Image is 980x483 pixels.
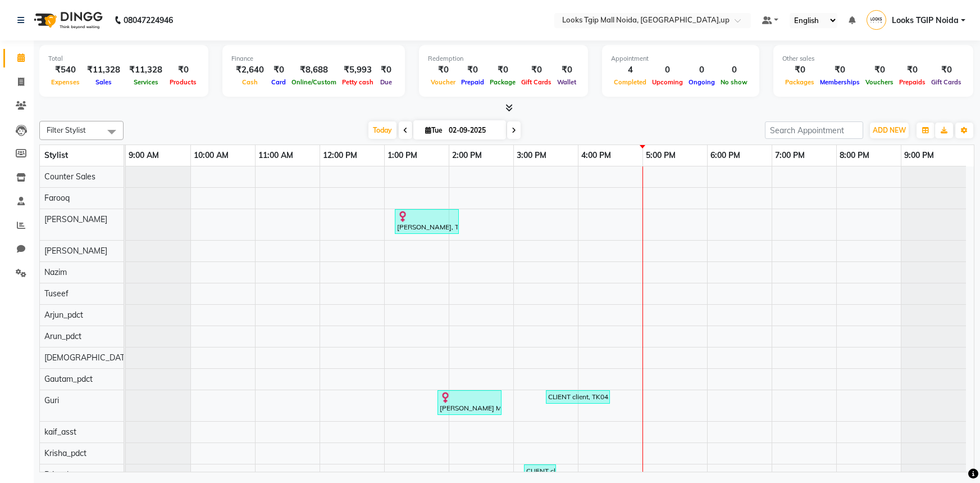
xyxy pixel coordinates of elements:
[368,121,396,139] span: Today
[256,147,296,164] a: 11:00 AM
[191,147,231,164] a: 10:00 AM
[686,64,718,76] div: 0
[837,147,872,164] a: 8:00 PM
[44,193,70,203] span: Farooq
[44,171,95,182] span: Counter Sales
[863,64,896,76] div: ₹0
[765,121,863,139] input: Search Appointment
[44,448,86,458] span: Krisha_pdct
[445,122,502,139] input: 2025-09-02
[896,64,928,76] div: ₹0
[708,147,743,164] a: 6:00 PM
[782,78,817,86] span: Packages
[428,54,579,64] div: Redemption
[718,64,750,76] div: 0
[611,54,750,64] div: Appointment
[518,78,554,86] span: Gift Cards
[231,54,396,64] div: Finance
[554,64,579,76] div: ₹0
[44,310,83,320] span: Arjun_pdct
[44,267,67,277] span: Nazim
[44,374,93,384] span: Gautam_pdct
[339,78,376,86] span: Petty cash
[547,392,609,402] div: CLIENT client, TK04, 03:30 PM-04:30 PM, [PERSON_NAME] [MEDICAL_DATA] Treatment(F)*
[289,78,339,86] span: Online/Custom
[487,64,518,76] div: ₹0
[231,64,268,76] div: ₹2,640
[167,78,199,86] span: Products
[873,126,906,134] span: ADD NEW
[649,64,686,76] div: 0
[339,64,376,76] div: ₹5,993
[44,150,68,160] span: Stylist
[487,78,518,86] span: Package
[928,78,964,86] span: Gift Cards
[44,288,69,299] span: Tuseef
[48,64,83,76] div: ₹540
[126,147,162,164] a: 9:00 AM
[649,78,686,86] span: Upcoming
[44,395,59,405] span: Guri
[428,64,458,76] div: ₹0
[863,78,896,86] span: Vouchers
[611,78,649,86] span: Completed
[718,78,750,86] span: No show
[611,64,649,76] div: 4
[817,78,863,86] span: Memberships
[896,78,928,86] span: Prepaids
[892,15,959,26] span: Looks TGIP Noida
[44,470,75,480] span: Priyanka
[870,123,909,138] button: ADD NEW
[44,331,81,341] span: Arun_pdct
[44,427,76,437] span: kaif_asst
[131,78,161,86] span: Services
[449,147,485,164] a: 2:00 PM
[44,353,132,363] span: [DEMOGRAPHIC_DATA]
[772,147,808,164] a: 7:00 PM
[428,78,458,86] span: Voucher
[643,147,678,164] a: 5:00 PM
[376,64,396,76] div: ₹0
[422,126,445,134] span: Tue
[782,54,964,64] div: Other sales
[29,4,106,36] img: logo
[167,64,199,76] div: ₹0
[458,64,487,76] div: ₹0
[47,125,86,134] span: Filter Stylist
[525,466,555,476] div: CLIENT client, TK03, 03:10 PM-03:40 PM, Eyebrows
[817,64,863,76] div: ₹0
[686,78,718,86] span: Ongoing
[385,147,420,164] a: 1:00 PM
[124,4,173,36] b: 08047224946
[289,64,339,76] div: ₹8,688
[396,211,458,232] div: [PERSON_NAME], TK01, 01:10 PM-02:10 PM, Roots Touchup Inoa(F)
[268,64,289,76] div: ₹0
[554,78,579,86] span: Wallet
[782,64,817,76] div: ₹0
[578,147,614,164] a: 4:00 PM
[93,78,115,86] span: Sales
[44,246,107,256] span: [PERSON_NAME]
[901,147,937,164] a: 9:00 PM
[239,78,261,86] span: Cash
[439,392,500,413] div: [PERSON_NAME] MAM, TK02, 01:50 PM-02:50 PM, Roots Touchup Inoa(F)
[83,64,125,76] div: ₹11,328
[125,64,167,76] div: ₹11,328
[928,64,964,76] div: ₹0
[377,78,395,86] span: Due
[458,78,487,86] span: Prepaid
[44,214,107,224] span: [PERSON_NAME]
[867,10,886,30] img: Looks TGIP Noida
[514,147,549,164] a: 3:00 PM
[518,64,554,76] div: ₹0
[268,78,289,86] span: Card
[48,54,199,64] div: Total
[48,78,83,86] span: Expenses
[320,147,360,164] a: 12:00 PM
